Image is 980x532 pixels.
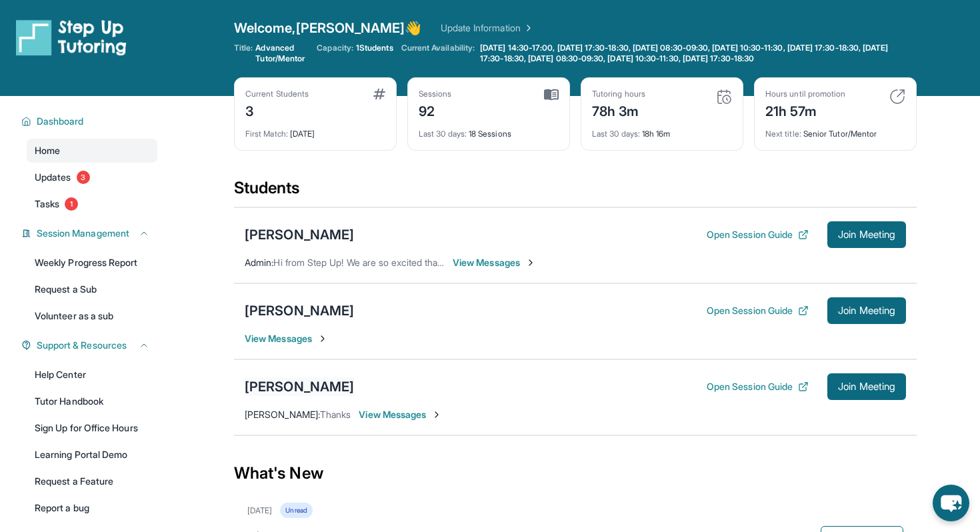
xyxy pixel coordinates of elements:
[280,503,312,518] div: Unread
[889,89,905,105] img: card
[419,129,467,139] span: Last 30 days :
[27,416,157,440] a: Sign Up for Office Hours
[707,380,809,393] button: Open Session Guide
[27,277,157,301] a: Request a Sub
[27,304,157,328] a: Volunteer as a sub
[827,297,906,324] button: Join Meeting
[765,89,845,99] div: Hours until promotion
[245,99,309,121] div: 3
[245,332,328,345] span: View Messages
[827,373,906,400] button: Join Meeting
[707,304,809,317] button: Open Session Guide
[245,129,288,139] span: First Match :
[716,89,732,105] img: card
[373,89,385,99] img: card
[245,409,320,420] span: [PERSON_NAME] :
[356,43,393,53] span: 1 Students
[419,121,559,139] div: 18 Sessions
[765,129,801,139] span: Next title :
[827,221,906,248] button: Join Meeting
[477,43,917,64] a: [DATE] 14:30-17:00, [DATE] 17:30-18:30, [DATE] 08:30-09:30, [DATE] 10:30-11:30, [DATE] 17:30-18:3...
[245,225,354,244] div: [PERSON_NAME]
[35,197,59,211] span: Tasks
[245,121,385,139] div: [DATE]
[317,333,328,344] img: Chevron-Right
[838,231,895,239] span: Join Meeting
[453,256,536,269] span: View Messages
[234,177,917,207] div: Students
[27,363,157,387] a: Help Center
[35,144,60,157] span: Home
[245,89,309,99] div: Current Students
[247,505,272,516] div: [DATE]
[592,121,732,139] div: 18h 16m
[320,409,351,420] span: Thanks
[27,496,157,520] a: Report a bug
[359,408,442,421] span: View Messages
[35,171,71,184] span: Updates
[592,89,645,99] div: Tutoring hours
[27,469,157,493] a: Request a Feature
[31,115,149,128] button: Dashboard
[317,43,353,53] span: Capacity:
[245,301,354,320] div: [PERSON_NAME]
[245,257,273,268] span: Admin :
[525,257,536,268] img: Chevron-Right
[16,19,127,56] img: logo
[707,228,809,241] button: Open Session Guide
[77,171,90,184] span: 3
[234,43,253,64] span: Title:
[933,485,969,521] button: chat-button
[37,227,129,240] span: Session Management
[480,43,914,64] span: [DATE] 14:30-17:00, [DATE] 17:30-18:30, [DATE] 08:30-09:30, [DATE] 10:30-11:30, [DATE] 17:30-18:3...
[838,383,895,391] span: Join Meeting
[441,21,534,35] a: Update Information
[234,19,422,37] span: Welcome, [PERSON_NAME] 👋
[245,377,354,396] div: [PERSON_NAME]
[27,165,157,189] a: Updates3
[401,43,475,64] span: Current Availability:
[27,443,157,467] a: Learning Portal Demo
[544,89,559,101] img: card
[31,339,149,352] button: Support & Resources
[31,227,149,240] button: Session Management
[37,115,84,128] span: Dashboard
[431,409,442,420] img: Chevron-Right
[765,121,905,139] div: Senior Tutor/Mentor
[765,99,845,121] div: 21h 57m
[838,307,895,315] span: Join Meeting
[27,192,157,216] a: Tasks1
[27,139,157,163] a: Home
[37,339,127,352] span: Support & Resources
[27,251,157,275] a: Weekly Progress Report
[592,129,640,139] span: Last 30 days :
[592,99,645,121] div: 78h 3m
[419,99,452,121] div: 92
[255,43,309,64] span: Advanced Tutor/Mentor
[27,389,157,413] a: Tutor Handbook
[521,21,534,35] img: Chevron Right
[65,197,78,211] span: 1
[234,444,917,503] div: What's New
[419,89,452,99] div: Sessions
